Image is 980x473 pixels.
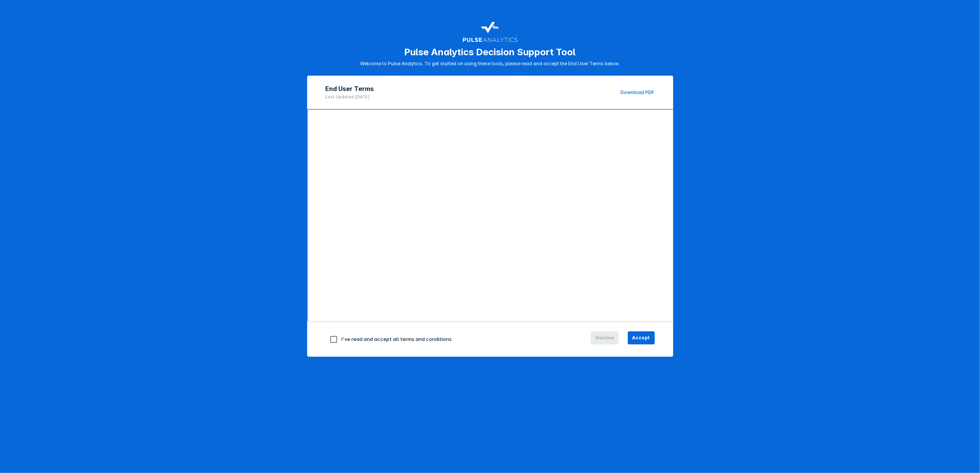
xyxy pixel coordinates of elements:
[326,94,374,99] p: Last Updated: [DATE]
[360,61,620,66] p: Welcome to Pulse Analytics. To get started on using these tools, please read and accept the End U...
[632,334,650,341] span: Accept
[621,89,655,95] a: Download PDF
[463,18,518,43] img: pulse-logo-user-terms.svg
[596,334,614,341] span: Decline
[628,331,655,344] button: Accept
[591,331,619,344] button: Decline
[342,336,452,342] span: I've read and accept all terms and conditions
[326,85,374,93] h2: End User Terms
[404,46,576,58] h1: Pulse Analytics Decision Support Tool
